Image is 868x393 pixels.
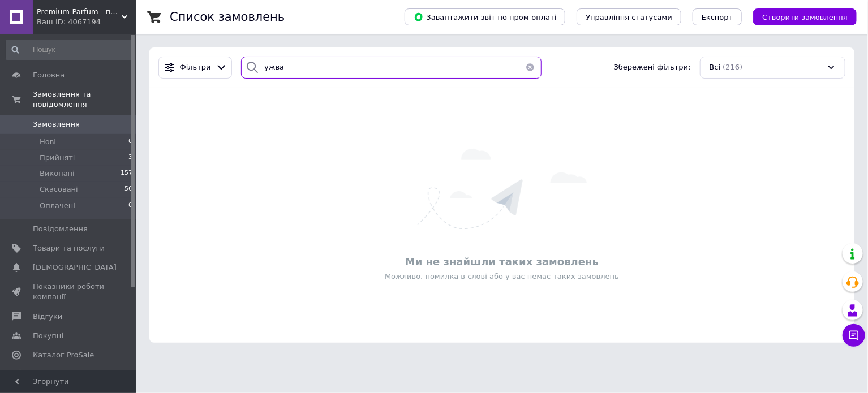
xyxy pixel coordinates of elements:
span: Показники роботи компанії [33,282,105,302]
div: Ми не знайшли таких замовлень [155,254,849,269]
span: [DEMOGRAPHIC_DATA] [33,262,117,273]
span: 157 [121,169,132,179]
span: Завантажити звіт по пром-оплаті [414,12,556,22]
span: Замовлення [33,119,80,129]
span: Покупці [33,331,63,341]
span: Повідомлення [33,224,88,234]
span: Нові [40,137,56,147]
span: Прийняті [40,153,75,163]
span: Каталог ProSale [33,350,94,360]
button: Управління статусами [577,8,681,25]
span: (216) [723,63,742,71]
div: Ваш ID: 4067194 [37,17,136,27]
input: Пошук за номером замовлення, ПІБ покупця, номером телефону, Email, номером накладної [241,57,542,79]
span: Створити замовлення [762,13,848,21]
span: Виконані [40,169,75,179]
span: 0 [128,201,132,211]
span: Відгуки [33,312,62,322]
span: Скасовані [40,184,78,195]
span: Premium-Parfum - парфуми преміальної якості [37,7,122,17]
span: Збережені фільтри: [614,62,691,73]
span: Оплачені [40,201,75,211]
span: Замовлення та повідомлення [33,89,136,110]
span: Головна [33,70,65,80]
a: Створити замовлення [742,12,857,21]
h1: Список замовлень [170,10,285,24]
span: Фільтри [180,62,211,73]
button: Експорт [693,8,742,25]
span: Товари та послуги [33,243,105,253]
img: Нічого не знайдено [418,149,587,229]
span: 0 [128,137,132,147]
span: Управління статусами [586,13,672,21]
input: Пошук [6,40,134,60]
span: 3 [128,153,132,163]
div: Можливо, помилка в слові або у вас немає таких замовлень [155,271,849,282]
button: Створити замовлення [753,8,857,25]
span: Аналітика [33,369,72,379]
button: Чат з покупцем [843,324,865,347]
button: Завантажити звіт по пром-оплаті [405,8,565,25]
button: Очистить [519,57,542,79]
span: Всі [710,62,721,73]
span: 56 [124,184,132,195]
span: Експорт [702,13,733,21]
